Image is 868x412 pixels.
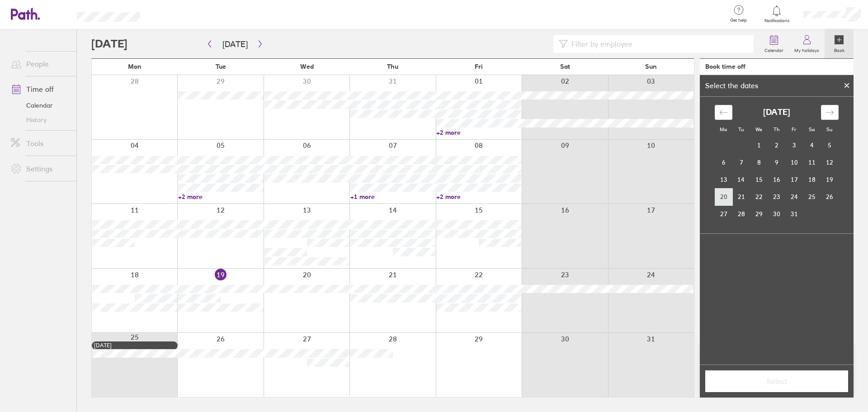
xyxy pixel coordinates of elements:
td: Choose Monday, July 20, 2026 as your check-in date. It’s available. [715,188,732,205]
div: Book time off [705,63,745,70]
a: Notifications [762,5,792,24]
a: Calendar [759,29,789,58]
td: Choose Saturday, July 11, 2026 as your check-in date. It’s available. [803,154,821,171]
a: Book [825,29,854,58]
small: We [755,126,762,133]
span: Thu [387,63,398,70]
a: +2 more [178,193,263,201]
td: Choose Wednesday, July 15, 2026 as your check-in date. It’s available. [750,171,768,188]
span: Sat [560,63,570,70]
td: Choose Friday, July 31, 2026 as your check-in date. It’s available. [785,205,803,223]
span: Select [712,377,842,385]
td: Choose Sunday, July 26, 2026 as your check-in date. It’s available. [821,188,838,205]
span: Wed [300,63,314,70]
td: Choose Saturday, July 18, 2026 as your check-in date. It’s available. [803,171,821,188]
td: Choose Friday, July 10, 2026 as your check-in date. It’s available. [785,154,803,171]
span: Get help [724,18,753,23]
a: +2 more [436,193,521,201]
td: Choose Wednesday, July 29, 2026 as your check-in date. It’s available. [750,205,768,223]
a: +1 more [350,193,435,201]
span: Tue [216,63,226,70]
td: Choose Wednesday, July 8, 2026 as your check-in date. It’s available. [750,154,768,171]
td: Choose Monday, July 27, 2026 as your check-in date. It’s available. [715,205,732,223]
td: Choose Wednesday, July 22, 2026 as your check-in date. It’s available. [750,188,768,205]
td: Choose Thursday, July 23, 2026 as your check-in date. It’s available. [768,188,785,205]
td: Choose Tuesday, July 21, 2026 as your check-in date. It’s available. [732,188,750,205]
label: Book [829,45,850,53]
input: Filter by employee [568,35,748,52]
td: Choose Friday, July 3, 2026 as your check-in date. It’s available. [785,137,803,154]
td: Choose Thursday, July 16, 2026 as your check-in date. It’s available. [768,171,785,188]
div: Move backward to switch to the previous month. [715,105,732,120]
button: [DATE] [215,37,255,52]
a: Calendar [4,98,76,113]
td: Choose Tuesday, July 28, 2026 as your check-in date. It’s available. [732,205,750,223]
div: Move forward to switch to the next month. [821,105,839,120]
span: Notifications [762,18,792,24]
td: Choose Monday, July 13, 2026 as your check-in date. It’s available. [715,171,732,188]
div: [DATE] [94,342,175,349]
small: Mo [720,126,727,133]
td: Choose Tuesday, July 7, 2026 as your check-in date. It’s available. [732,154,750,171]
td: Choose Wednesday, July 1, 2026 as your check-in date. It’s available. [750,137,768,154]
a: Settings [4,160,76,178]
a: +2 more [436,128,521,137]
a: Time off [4,80,76,98]
td: Choose Monday, July 6, 2026 as your check-in date. It’s available. [715,154,732,171]
td: Choose Tuesday, July 14, 2026 as your check-in date. It’s available. [732,171,750,188]
td: Choose Saturday, July 25, 2026 as your check-in date. It’s available. [803,188,821,205]
td: Choose Thursday, July 2, 2026 as your check-in date. It’s available. [768,137,785,154]
td: Choose Friday, July 17, 2026 as your check-in date. It’s available. [785,171,803,188]
span: Fri [475,63,483,70]
label: My holidays [789,45,825,53]
a: My holidays [789,29,825,58]
small: Tu [738,126,744,133]
label: Calendar [759,45,789,53]
button: Select [705,370,848,392]
span: Mon [128,63,142,70]
td: Choose Sunday, July 12, 2026 as your check-in date. It’s available. [821,154,838,171]
td: Choose Thursday, July 30, 2026 as your check-in date. It’s available. [768,205,785,223]
td: Choose Friday, July 24, 2026 as your check-in date. It’s available. [785,188,803,205]
td: Choose Sunday, July 19, 2026 as your check-in date. It’s available. [821,171,838,188]
small: Fr [792,126,796,133]
strong: [DATE] [763,108,790,117]
a: People [4,55,76,73]
div: Calendar [705,97,849,233]
td: Choose Saturday, July 4, 2026 as your check-in date. It’s available. [803,137,821,154]
small: Su [826,126,832,133]
td: Choose Sunday, July 5, 2026 as your check-in date. It’s available. [821,137,838,154]
a: History [4,113,76,127]
a: Tools [4,134,76,152]
small: Sa [809,126,815,133]
small: Th [774,126,779,133]
div: Select the dates [700,81,764,90]
span: Sun [645,63,657,70]
td: Choose Thursday, July 9, 2026 as your check-in date. It’s available. [768,154,785,171]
